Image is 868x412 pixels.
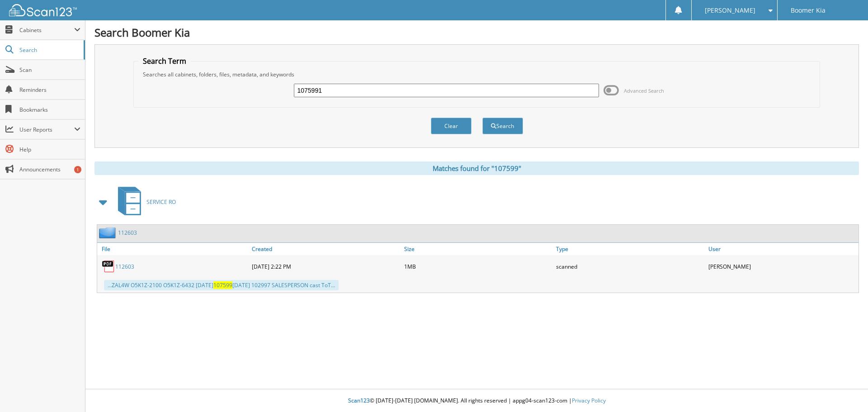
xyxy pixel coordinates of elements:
img: scan123-logo-white.svg [9,4,77,16]
div: [PERSON_NAME] [706,257,859,275]
span: SERVICE RO [146,198,176,206]
button: Search [482,118,523,134]
div: 1MB [402,257,554,275]
span: Advanced Search [624,87,664,94]
div: Matches found for "107599" [94,161,859,175]
span: Bookmarks [19,106,80,114]
a: Size [402,243,554,255]
a: Privacy Policy [572,397,606,404]
a: 112603 [115,263,134,270]
span: Search [19,46,79,54]
span: [PERSON_NAME] [705,8,755,13]
div: [DATE] 2:22 PM [250,257,402,275]
div: Searches all cabinets, folders, files, metadata, and keywords [138,71,816,78]
span: 107599 [213,281,232,289]
div: scanned [554,257,706,275]
a: File [97,243,250,255]
legend: Search Term [138,56,191,66]
a: Type [554,243,706,255]
span: Cabinets [19,26,74,34]
span: Scan123 [348,397,370,404]
img: folder2.png [99,227,118,238]
a: SERVICE RO [113,184,176,220]
span: Boomer Kia [791,8,826,13]
a: User [706,243,859,255]
button: Clear [431,118,472,134]
div: © [DATE]-[DATE] [DOMAIN_NAME]. All rights reserved | appg04-scan123-com | [85,390,868,412]
h1: Search Boomer Kia [94,25,859,40]
a: 112603 [118,229,137,237]
span: Help [19,146,80,153]
span: Reminders [19,86,80,94]
div: ...ZAL4W O5K1Z-2100 O5K1Z-6432 [DATE] [DATE] 102997 SALESPERSON cast ToT... [104,280,339,290]
span: Announcements [19,166,80,173]
a: Created [250,243,402,255]
img: PDF.png [102,260,115,273]
div: 1 [74,166,81,173]
span: Scan [19,66,80,74]
span: User Reports [19,126,74,133]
